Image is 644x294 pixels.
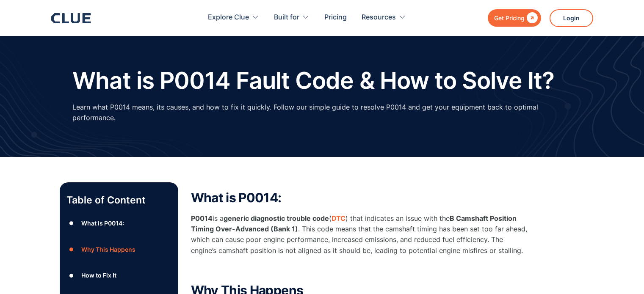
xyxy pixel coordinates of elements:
h1: What is P0014 Fault Code & How to Solve It? [72,68,555,93]
div: ● [66,217,77,230]
div:  [525,13,538,23]
div: Explore Clue [208,4,259,31]
div: ● [66,269,77,282]
div: How to Fix It [81,270,116,280]
a: ●How to Fix It [66,269,171,282]
a: Get Pricing [488,9,541,27]
p: Learn what P0014 means, its causes, and how to fix it quickly. Follow our simple guide to resolve... [72,102,572,123]
strong: P0014 [191,214,213,223]
strong: What is P0014: [191,190,282,205]
div: Resources [362,4,396,31]
div: Explore Clue [208,4,249,31]
div: ● [66,243,77,256]
div: Resources [362,4,406,31]
p: Table of Content [66,193,171,207]
strong: generic diagnostic trouble code [224,214,329,223]
div: What is P0014: [81,218,124,228]
a: Login [550,9,593,27]
div: Why This Happens [81,244,135,255]
p: is a ( ) that indicates an issue with the . This code means that the camshaft timing has been set... [191,213,530,256]
div: Built for [274,4,299,31]
div: Get Pricing [494,13,525,23]
div: Built for [274,4,310,31]
a: ●What is P0014: [66,217,171,230]
p: ‍ [191,264,530,275]
a: Pricing [324,4,347,31]
a: DTC [332,214,345,223]
a: ●Why This Happens [66,243,171,256]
